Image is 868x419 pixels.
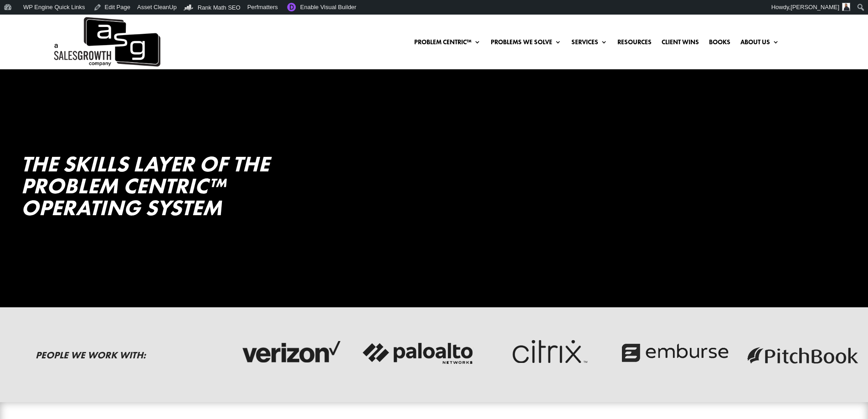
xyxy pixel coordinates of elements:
[233,330,347,376] img: verizon-logo-dark
[745,330,859,376] img: pitchbook-logo-dark
[198,4,241,11] span: Rank Math SEO
[52,15,160,69] a: A Sales Growth Company Logo
[709,39,730,49] a: Books
[617,39,652,49] a: Resources
[571,39,607,49] a: Services
[21,153,370,223] h1: The Skills Layer of the Problem Centric™ Operating System
[491,39,561,49] a: Problems We Solve
[662,39,699,49] a: Client Wins
[52,15,160,69] img: ASG Co. Logo
[414,39,481,49] a: Problem Centric™
[361,330,475,376] img: palato-networks-logo-dark
[791,4,839,10] span: [PERSON_NAME]
[740,39,779,49] a: About Us
[489,330,603,376] img: critix-logo-dark
[617,330,731,376] img: emburse-logo-dark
